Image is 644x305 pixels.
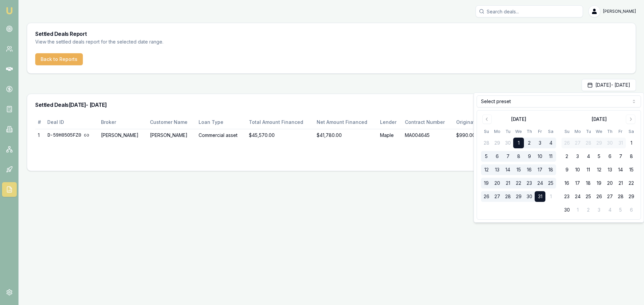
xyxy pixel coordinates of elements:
td: [PERSON_NAME] [147,129,196,141]
td: [PERSON_NAME] [98,129,147,141]
th: Saturday [626,128,637,135]
th: Wednesday [594,128,604,135]
button: 9 [524,151,535,162]
button: 29 [626,191,637,202]
button: 12 [594,164,604,175]
button: 30 [524,191,535,202]
div: [DATE] [511,116,526,123]
button: 28 [615,191,626,202]
button: 30 [604,138,615,148]
button: 28 [583,138,594,148]
th: Monday [492,128,502,135]
td: $41,780.00 [314,129,378,141]
button: 16 [524,164,535,175]
th: Net Amount Financed [314,116,378,129]
button: 11 [583,164,594,175]
th: Broker [98,116,147,129]
th: Wednesday [513,128,524,135]
td: $45,570.00 [246,129,314,141]
th: Sunday [561,128,572,135]
th: Tuesday [583,128,594,135]
td: 1 [35,129,45,141]
button: 13 [492,164,502,175]
th: Tuesday [502,128,513,135]
button: 15 [513,164,524,175]
th: Deal ID [45,116,98,129]
button: 19 [481,178,492,188]
th: Contract Number [402,116,453,129]
div: [DATE] [592,116,607,123]
button: 4 [583,151,594,162]
button: 1 [545,191,556,202]
button: 26 [561,138,572,148]
button: 17 [572,178,583,188]
button: 10 [572,164,583,175]
button: 8 [626,151,637,162]
th: Sunday [481,128,492,135]
th: Origination Fee [453,116,500,129]
button: Back to Reports [35,53,83,65]
span: [PERSON_NAME] [603,9,636,14]
button: 6 [626,205,637,215]
th: Total Amount Financed [246,116,314,129]
button: 5 [481,151,492,162]
button: 2 [583,205,594,215]
button: 25 [545,178,556,188]
button: 30 [502,138,513,148]
button: 23 [524,178,535,188]
th: Thursday [524,128,535,135]
button: 15 [626,164,637,175]
button: 2 [524,138,535,148]
button: 10 [535,151,545,162]
button: 28 [502,191,513,202]
button: 4 [545,138,556,148]
th: Friday [535,128,545,135]
a: D-59H05O5FZ0 [47,132,96,139]
th: Thursday [604,128,615,135]
button: 24 [535,178,545,188]
button: 27 [492,191,502,202]
button: 29 [492,138,502,148]
th: Lender [377,116,402,129]
button: 1 [572,205,583,215]
button: 18 [545,164,556,175]
button: 9 [561,164,572,175]
h3: Settled Deals Report [35,31,628,36]
button: 1 [626,138,637,148]
button: 12 [481,164,492,175]
button: 14 [502,164,513,175]
button: 1 [513,138,524,148]
button: 7 [615,151,626,162]
button: 21 [502,178,513,188]
button: 11 [545,151,556,162]
button: 2 [561,151,572,162]
th: # [35,116,45,129]
button: 4 [604,205,615,215]
button: Go to next month [626,115,635,124]
button: 24 [572,191,583,202]
button: 28 [481,138,492,148]
button: 20 [604,178,615,188]
button: 18 [583,178,594,188]
button: 3 [535,138,545,148]
button: 13 [604,164,615,175]
th: Customer Name [147,116,196,129]
button: 8 [513,151,524,162]
th: Saturday [545,128,556,135]
button: 27 [572,138,583,148]
td: Maple [377,129,402,141]
button: 5 [615,205,626,215]
th: Loan Type [196,116,246,129]
th: Friday [615,128,626,135]
button: 23 [561,191,572,202]
button: 31 [535,191,545,202]
td: MA004645 [402,129,453,141]
button: 6 [492,151,502,162]
button: 17 [535,164,545,175]
button: 31 [615,138,626,148]
td: $990.00 [453,129,500,141]
p: View the settled deals report for the selected date range. [35,39,628,45]
td: Commercial asset [196,129,246,141]
button: 22 [626,178,637,188]
button: 3 [572,151,583,162]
